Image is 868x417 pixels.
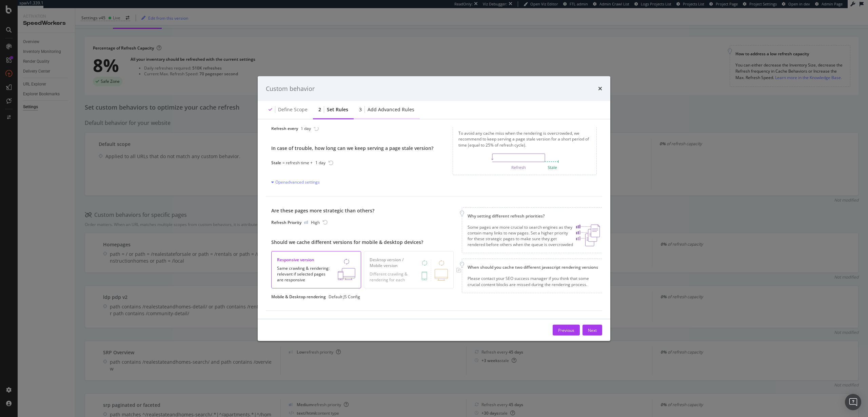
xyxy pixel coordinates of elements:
[468,276,600,287] div: Please contact your SEO success manager if you think that some crucial content blocks are missed ...
[327,106,348,113] div: Set rules
[558,327,574,333] div: Previous
[328,160,334,166] div: rotate-left
[421,260,448,281] img: B3k0mFIZ.png
[318,106,321,113] div: 2
[301,126,311,131] div: 1 day
[271,239,462,245] div: Should we cache different versions for mobile & desktop devices?
[271,294,326,300] div: Mobile & Desktop rendering
[266,84,315,93] div: Custom behavior
[314,126,319,131] div: rotate-left
[304,221,308,224] img: cRr4yx4cyByr8BeLxltRlzBPIAAAAAElFTkSuQmCC
[315,160,325,166] div: 1 day
[329,294,360,300] div: Default JS Config
[468,224,573,247] div: Some pages are more crucial to search engines as they contain many links to new pages. Set a high...
[359,106,362,113] div: 3
[338,259,355,280] img: ATMhaLUFA4BDAAAAAElFTkSuQmCC
[468,264,600,270] div: When should you cache two different javascript rendering versions
[368,106,414,113] div: Add advanced rules
[468,213,600,219] div: Why setting different refresh priorities?
[278,106,308,113] div: Define scope
[271,219,301,225] div: Refresh Priority
[553,325,580,336] button: Previous
[271,160,281,166] div: Stale
[491,153,558,169] img: 9KUs5U-x.png
[576,224,600,246] img: DBkRaZev.png
[271,179,320,185] div: Open advanced settings
[588,327,597,333] div: Next
[845,394,861,410] div: Open Intercom Messenger
[598,84,602,93] div: times
[258,76,610,341] div: modal
[271,207,462,214] div: Are these pages more strategic than others?
[583,325,602,336] button: Next
[277,257,355,262] div: Responsive version
[370,257,448,268] div: Desktop version / Mobile version
[456,267,462,272] div: pen-to-square
[370,271,415,283] div: Different crawling & rendering for each
[282,160,313,166] div: = refresh time +
[311,219,320,225] div: High
[458,130,591,148] div: To avoid any cache miss when the rendering is overcrowded, we recommend to keep serving a page st...
[271,126,298,131] div: Refresh every
[271,145,433,152] div: In case of trouble, how long can we keep serving a page stale version?
[322,220,328,225] div: rotate-left
[277,265,332,283] div: Same crawling & rendering: relevant if selected pages are responsive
